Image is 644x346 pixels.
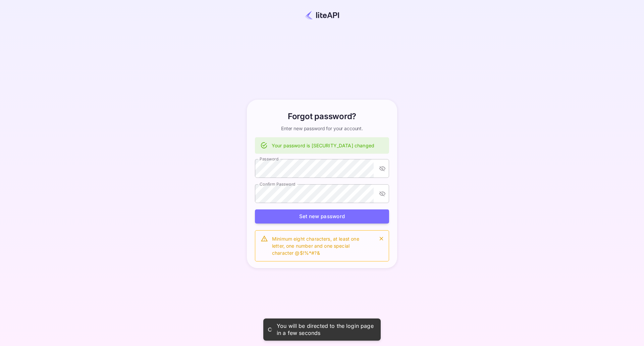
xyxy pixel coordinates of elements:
[376,188,388,200] button: toggle password visibility
[376,162,388,175] button: toggle password visibility
[288,110,356,122] h6: Forgot password?
[260,181,296,187] label: Confirm Password
[377,234,386,243] button: close
[277,323,374,337] div: You will be directed to the login page in a few seconds
[260,156,278,162] label: Password
[304,11,340,19] img: liteapi
[272,139,374,152] div: Your password is [SECURITY_DATA] changed
[281,125,363,132] p: Enter new password for your account.
[255,209,389,224] button: Set new password
[272,233,371,259] div: Minimum eight characters, at least one letter, one number and one special character @$!%*#?&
